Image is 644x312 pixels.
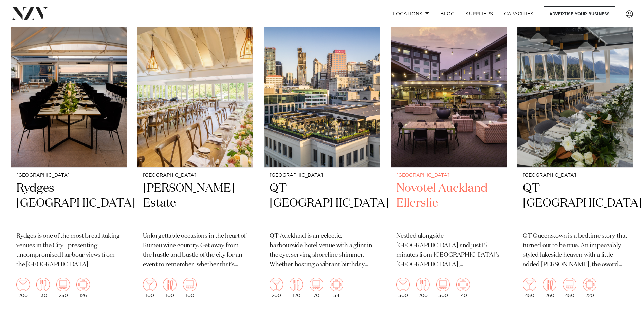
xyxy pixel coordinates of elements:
p: QT Auckland is an eclectic, harbourside hotel venue with a glint in the eye, serving shoreline sh... [270,232,374,270]
img: cocktail.png [523,278,536,291]
p: Nestled alongside [GEOGRAPHIC_DATA] and just 15 minutes from [GEOGRAPHIC_DATA]'s [GEOGRAPHIC_DATA... [396,232,501,270]
a: Capacities [499,6,539,21]
h2: Novotel Auckland Ellerslie [396,181,501,227]
a: [GEOGRAPHIC_DATA] Rydges [GEOGRAPHIC_DATA] Rydges is one of the most breathtaking venues in the C... [11,12,127,304]
img: dining.png [543,278,556,291]
img: cocktail.png [396,278,410,291]
div: 250 [56,278,70,298]
img: theatre.png [563,278,576,291]
a: [GEOGRAPHIC_DATA] QT [GEOGRAPHIC_DATA] QT Auckland is an eclectic, harbourside hotel venue with a... [264,12,380,304]
a: Locations [387,6,435,21]
h2: QT [GEOGRAPHIC_DATA] [270,181,374,227]
a: BLOG [435,6,460,21]
small: [GEOGRAPHIC_DATA] [143,173,248,178]
a: Advertise your business [544,6,615,21]
a: [GEOGRAPHIC_DATA] Novotel Auckland Ellerslie Nestled alongside [GEOGRAPHIC_DATA] and just 15 minu... [391,12,507,304]
h2: QT [GEOGRAPHIC_DATA] [523,181,628,227]
img: meeting.png [456,278,470,291]
div: 260 [543,278,556,298]
div: 100 [163,278,177,298]
div: 300 [436,278,450,298]
p: Unforgettable occasions in the heart of Kumeu wine country. Get away from the hustle and bustle o... [143,232,248,270]
div: 130 [36,278,50,298]
div: 126 [76,278,90,298]
img: cocktail.png [16,278,30,291]
div: 140 [456,278,470,298]
div: 200 [270,278,283,298]
img: dining.png [163,278,177,291]
img: theatre.png [436,278,450,291]
div: 70 [310,278,323,298]
a: SUPPLIERS [460,6,498,21]
img: theatre.png [310,278,323,291]
div: 450 [563,278,576,298]
a: [GEOGRAPHIC_DATA] [PERSON_NAME] Estate Unforgettable occasions in the heart of Kumeu wine country... [137,12,253,304]
small: [GEOGRAPHIC_DATA] [396,173,501,178]
div: 450 [523,278,536,298]
div: 220 [583,278,596,298]
p: QT Queenstown is a bedtime story that turned out to be true. An impeccably styled lakeside heaven... [523,232,628,270]
div: 200 [16,278,30,298]
img: dining.png [36,278,50,291]
img: cocktail.png [143,278,157,291]
img: theatre.png [56,278,70,291]
img: cocktail.png [270,278,283,291]
h2: [PERSON_NAME] Estate [143,181,248,227]
img: dining.png [290,278,303,291]
div: 200 [416,278,430,298]
p: Rydges is one of the most breathtaking venues in the City - presenting uncompromised harbour view... [16,232,121,270]
img: meeting.png [76,278,90,291]
img: nzv-logo.png [11,7,48,20]
div: 100 [143,278,157,298]
a: [GEOGRAPHIC_DATA] QT [GEOGRAPHIC_DATA] QT Queenstown is a bedtime story that turned out to be tru... [517,12,633,304]
div: 100 [183,278,197,298]
small: [GEOGRAPHIC_DATA] [270,173,374,178]
h2: Rydges [GEOGRAPHIC_DATA] [16,181,121,227]
img: meeting.png [330,278,343,291]
small: [GEOGRAPHIC_DATA] [523,173,628,178]
div: 34 [330,278,343,298]
small: [GEOGRAPHIC_DATA] [16,173,121,178]
img: theatre.png [183,278,197,291]
div: 120 [290,278,303,298]
img: dining.png [416,278,430,291]
div: 300 [396,278,410,298]
img: meeting.png [583,278,596,291]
